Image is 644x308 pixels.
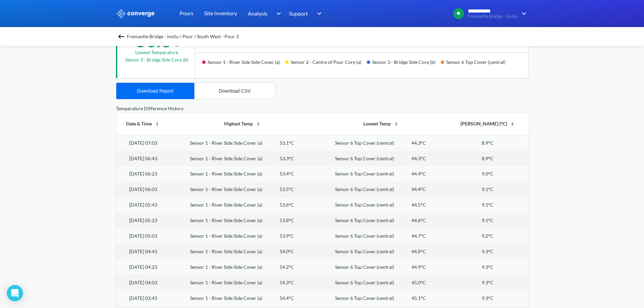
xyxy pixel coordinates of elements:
[411,139,426,147] div: 44.3°C
[411,263,426,271] div: 44.9°C
[335,294,394,302] div: Sensor 6 Top Cover (central)
[447,228,528,244] td: 9.2°C
[447,259,528,275] td: 9.3°C
[116,182,170,197] td: [DATE] 06:03
[116,166,170,182] td: [DATE] 06:23
[116,213,170,228] td: [DATE] 05:23
[335,279,394,286] div: Sensor 6 Top Cover (central)
[447,244,528,259] td: 9.3°C
[411,217,426,224] div: 44.6°C
[256,121,261,127] img: sort-icon.svg
[367,57,441,73] div: Sensor 3 - Bridge Side Core (b)
[280,217,294,224] div: 53.8°C
[194,83,275,99] button: Download CSV
[447,151,528,166] td: 8.9°C
[280,263,294,271] div: 54.2°C
[411,248,426,255] div: 44.8°C
[335,139,394,147] div: Sensor 6 Top Cover (central)
[335,155,394,162] div: Sensor 6 Top Cover (central)
[116,228,170,244] td: [DATE] 05:03
[510,121,515,127] img: sort-icon.svg
[116,244,170,259] td: [DATE] 04:43
[7,285,23,301] div: Open Intercom Messenger
[280,201,294,209] div: 53.6°C
[190,155,262,162] div: Sensor 1 - River Side Side Cover (a)
[137,88,173,94] div: Download Report
[441,57,511,73] div: Sensor 6 Top Cover (central)
[219,88,251,94] div: Download CSV
[116,259,170,275] td: [DATE] 04:23
[411,294,426,302] div: 45.1°C
[447,275,528,290] td: 9.3°C
[202,57,285,73] div: Sensor 1 - River Side Side Cover (a)
[190,248,262,255] div: Sensor 1 - River Side Side Cover (a)
[411,186,426,193] div: 44.4°C
[116,113,170,135] th: Date & Time
[447,166,528,182] td: 9.0°C
[447,182,528,197] td: 9.1°C
[447,135,528,150] td: 8.9°C
[190,170,262,177] div: Sensor 1 - River Side Side Cover (a)
[393,121,399,127] img: sort-icon.svg
[518,9,528,18] img: downArrow.svg
[280,170,294,177] div: 53.4°C
[468,14,518,19] span: Fremantle Bridge - insitu
[127,32,239,41] span: Fremantle Bridge - insitu / Pour / South West - Pour 3
[280,232,294,240] div: 53.9°C
[447,113,528,135] th: [PERSON_NAME] (°C)
[411,155,426,162] div: 44.3°C
[335,201,394,209] div: Sensor 6 Top Cover (central)
[411,201,426,209] div: 44.5°C
[116,83,194,99] button: Download Report
[280,139,294,147] div: 53.1°C
[190,217,262,224] div: Sensor 1 - River Side Side Cover (a)
[190,201,262,209] div: Sensor 1 - River Side Side Cover (a)
[190,263,262,271] div: Sensor 1 - River Side Side Cover (a)
[190,186,262,193] div: Sensor 1 - River Side Side Cover (a)
[280,294,294,302] div: 54.4°C
[190,232,262,240] div: Sensor 1 - River Side Side Cover (a)
[116,290,170,306] td: [DATE] 03:43
[280,279,294,286] div: 54.3°C
[190,139,262,147] div: Sensor 1 - River Side Side Cover (a)
[135,49,178,56] div: Lowest temperature
[117,32,125,41] img: backspace.svg
[280,248,294,255] div: 54.0°C
[125,56,188,64] p: Sensor 3 - Bridge Side Core (b)
[170,113,315,135] th: Highest Temp
[335,248,394,255] div: Sensor 6 Top Cover (central)
[116,9,155,18] img: logo_ewhite.svg
[289,9,308,18] span: Support
[116,197,170,213] td: [DATE] 05:43
[280,186,294,193] div: 53.5°C
[447,213,528,228] td: 9.1°C
[116,275,170,290] td: [DATE] 04:03
[285,57,367,73] div: Sensor 2 - Centre of Pour Core (a)
[447,197,528,213] td: 9.1°C
[116,151,170,166] td: [DATE] 06:43
[190,294,262,302] div: Sensor 1 - River Side Side Cover (a)
[447,290,528,306] td: 9.3°C
[411,232,426,240] div: 44.7°C
[411,170,426,177] div: 44.4°C
[315,113,447,135] th: Lowest Temp
[335,217,394,224] div: Sensor 6 Top Cover (central)
[116,105,528,112] div: Temperature Difference History
[411,279,426,286] div: 45.0°C
[335,186,394,193] div: Sensor 6 Top Cover (central)
[335,263,394,271] div: Sensor 6 Top Cover (central)
[335,170,394,177] div: Sensor 6 Top Cover (central)
[272,9,283,18] img: downArrow.svg
[280,155,294,162] div: 53.3°C
[313,9,324,18] img: downArrow.svg
[190,279,262,286] div: Sensor 1 - River Side Side Cover (a)
[154,121,160,127] img: sort-icon.svg
[335,232,394,240] div: Sensor 6 Top Cover (central)
[116,135,170,150] td: [DATE] 07:03
[248,9,267,18] span: Analysis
